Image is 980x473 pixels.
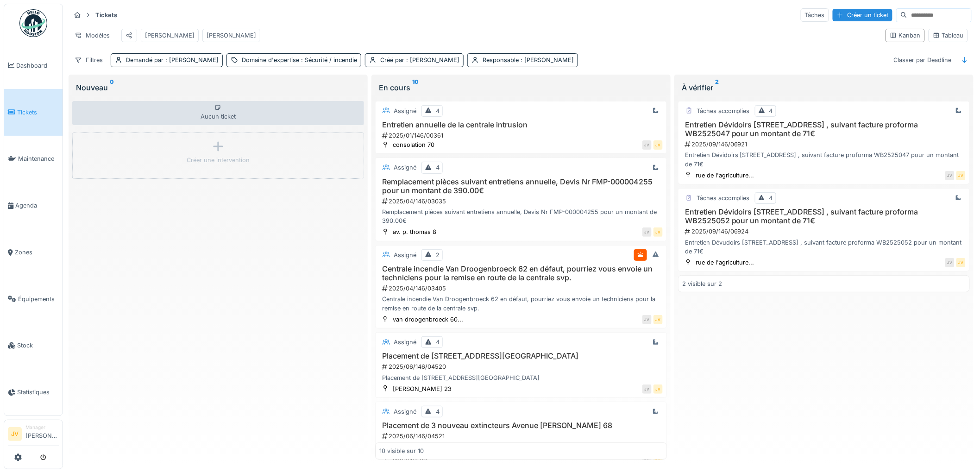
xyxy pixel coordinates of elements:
a: Statistiques [4,369,63,416]
span: : [PERSON_NAME] [519,57,574,63]
span: Statistiques [17,388,59,397]
div: Assigné [394,163,416,172]
div: 2025/09/146/06921 [684,140,966,149]
div: [PERSON_NAME] 23 [393,385,452,393]
div: JV [653,315,663,324]
h3: Entretien Dévidoirs [STREET_ADDRESS] , suivant facture proforma WB2525052 pour un montant de 71€ [682,208,966,225]
div: rue de l'agriculture... [696,258,754,267]
div: Assigné [394,251,416,259]
div: JV [956,258,966,267]
h3: Entretien annuelle de la centrale intrusion [379,120,663,129]
span: : [PERSON_NAME] [163,57,219,63]
h3: Remplacement pièces suivant entretiens annuelle, Devis Nr FMP-000004255 pour un montant de 390.00€ [379,177,663,195]
div: 2025/06/146/04520 [381,362,663,371]
span: : Sécurité / incendie [299,57,357,63]
div: [PERSON_NAME] [207,31,256,40]
div: Remplacement pièces suivant entretiens annuelle, Devis Nr FMP-000004255 pour un montant de 390.00€ [379,208,663,225]
div: Créer une intervention [187,156,250,164]
div: consolation 70 [393,140,434,149]
span: : [PERSON_NAME] [404,57,459,63]
h3: Placement de 3 nouveau extincteurs Avenue [PERSON_NAME] 68 [379,421,663,430]
div: Créé par [380,56,459,64]
div: JV [945,171,955,180]
a: Tickets [4,89,63,136]
div: [PERSON_NAME] [145,31,195,40]
div: Tâches [801,8,829,22]
img: Badge_color-CXgf-gQk.svg [19,9,47,37]
div: Kanban [890,31,921,40]
a: Zones [4,229,63,276]
div: JV [642,385,652,394]
li: JV [8,427,22,441]
a: Agenda [4,182,63,229]
div: 2 [436,251,440,259]
div: Responsable [483,56,574,64]
sup: 2 [715,82,719,93]
div: À vérifier [682,82,966,93]
div: 4 [436,407,440,416]
strong: Tickets [92,11,121,19]
a: Maintenance [4,136,63,183]
div: Manager [25,424,59,431]
div: JV [653,140,663,150]
div: 4 [769,107,773,115]
li: [PERSON_NAME] [25,424,59,444]
div: JV [653,385,663,394]
span: Maintenance [18,154,59,163]
div: rue de l'agriculture... [696,171,754,180]
span: Stock [17,341,59,350]
div: Classer par Deadline [890,53,956,67]
div: JV [653,227,663,237]
div: Aucun ticket [72,101,364,125]
span: Agenda [15,201,59,210]
div: van droogenbroeck 60... [393,315,463,324]
div: Filtres [70,53,107,67]
div: 2025/04/146/03405 [381,284,663,293]
div: 4 [436,163,440,172]
h3: Centrale incendie Van Droogenbroeck 62 en défaut, pourriez vous envoie un techniciens pour la rem... [379,265,663,282]
a: Dashboard [4,42,63,89]
div: Demandé par [126,56,219,64]
div: Assigné [394,107,416,115]
sup: 10 [412,82,419,93]
div: JV [945,258,955,267]
a: Stock [4,322,63,369]
div: Entretien Dévudoirs [STREET_ADDRESS] , suivant facture proforma WB2525052 pour un montant de 71€ [682,238,966,256]
sup: 0 [110,82,114,93]
div: Centrale incendie Van Droogenbroeck 62 en défaut, pourriez vous envoie un techniciens pour la rem... [379,295,663,312]
span: Équipements [18,295,59,303]
div: 2025/04/146/03035 [381,197,663,206]
div: Modèles [70,29,114,42]
div: av. p. thomas 8 [393,227,436,236]
div: Domaine d'expertise [242,56,357,64]
div: 4 [436,338,440,347]
h3: Entretien Dévidoirs [STREET_ADDRESS] , suivant facture proforma WB2525047 pour un montant de 71€ [682,120,966,138]
div: Tâches accomplies [697,194,750,202]
div: JV [642,140,652,150]
div: 4 [769,194,773,202]
div: JV [642,315,652,324]
div: 4 [436,107,440,115]
div: JV [642,227,652,237]
div: 10 visible sur 10 [379,447,424,455]
div: Nouveau [76,82,360,93]
div: 2 visible sur 2 [682,279,722,288]
span: Tickets [17,108,59,117]
div: Créer un ticket [833,9,892,21]
div: Placement de [STREET_ADDRESS][GEOGRAPHIC_DATA] [379,373,663,382]
div: JV [956,171,966,180]
div: En cours [379,82,663,93]
a: Équipements [4,276,63,322]
div: 2025/06/146/04521 [381,432,663,441]
div: Tableau [933,31,964,40]
div: Assigné [394,407,416,416]
div: Assigné [394,338,416,347]
span: Dashboard [16,61,59,70]
div: 2025/09/146/06924 [684,227,966,236]
span: Zones [15,248,59,257]
a: JV Manager[PERSON_NAME] [8,424,59,446]
div: Tâches accomplies [697,107,750,115]
h3: Placement de [STREET_ADDRESS][GEOGRAPHIC_DATA] [379,352,663,360]
div: 2025/01/146/00361 [381,131,663,140]
div: Entretien Dévidoirs [STREET_ADDRESS] , suivant facture proforma WB2525047 pour un montant de 71€ [682,151,966,168]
